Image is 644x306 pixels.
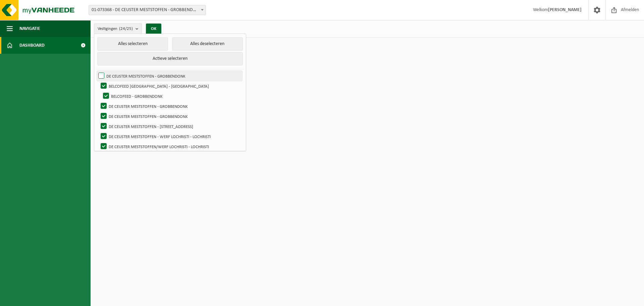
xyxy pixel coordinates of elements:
button: Actieve selecteren [97,52,243,65]
span: Dashboard [19,37,45,54]
label: DE CEUSTER MESTSTOFFEN - [STREET_ADDRESS] [99,121,242,131]
label: DE CEUSTER MESTSTOFFEN/WERF LOCHRISTI - LOCHRISTI [99,141,242,151]
label: DE CEUSTER MESTSTOFFEN - GROBBENDONK [99,101,242,111]
span: Vestigingen [98,24,133,34]
label: DE CEUSTER MESTSTOFFEN - WERF LOCHRISTI - LOCHRISTI [99,131,242,141]
button: Alles selecteren [97,37,168,51]
span: 01-073368 - DE CEUSTER MESTSTOFFEN - GROBBENDONK [89,5,206,15]
label: DE CEUSTER MESTSTOFFEN - GROBBENDONK [99,111,242,121]
label: BELCOFEED [GEOGRAPHIC_DATA] - [GEOGRAPHIC_DATA] [99,81,242,91]
span: 01-073368 - DE CEUSTER MESTSTOFFEN - GROBBENDONK [89,5,206,15]
label: BELCOFEED - GROBBENDONK [102,91,242,101]
label: DE CEUSTER MESTSTOFFEN - GROBBENDONK [97,71,242,81]
count: (24/25) [119,27,133,31]
button: Alles deselecteren [172,37,243,51]
button: OK [146,24,161,34]
span: Navigatie [19,20,40,37]
strong: [PERSON_NAME] [548,7,582,12]
button: Vestigingen(24/25) [94,24,142,34]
